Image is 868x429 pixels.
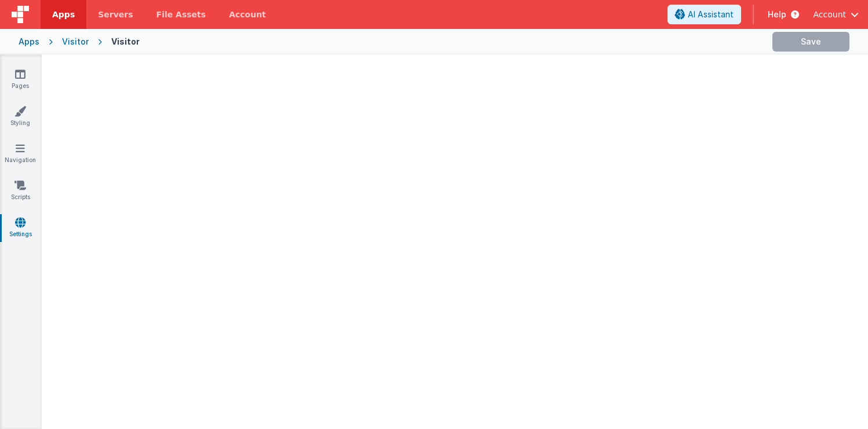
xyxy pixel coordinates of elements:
div: Visitor [111,36,140,47]
div: Apps [19,36,39,47]
span: Servers [98,9,133,20]
span: AI Assistant [688,9,734,20]
span: File Assets [156,9,206,20]
span: Account [813,9,846,20]
button: Save [772,32,849,52]
span: Apps [52,9,75,20]
div: Visitor [62,36,89,47]
span: Help [768,9,786,20]
button: Account [813,9,859,20]
button: AI Assistant [668,5,741,24]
